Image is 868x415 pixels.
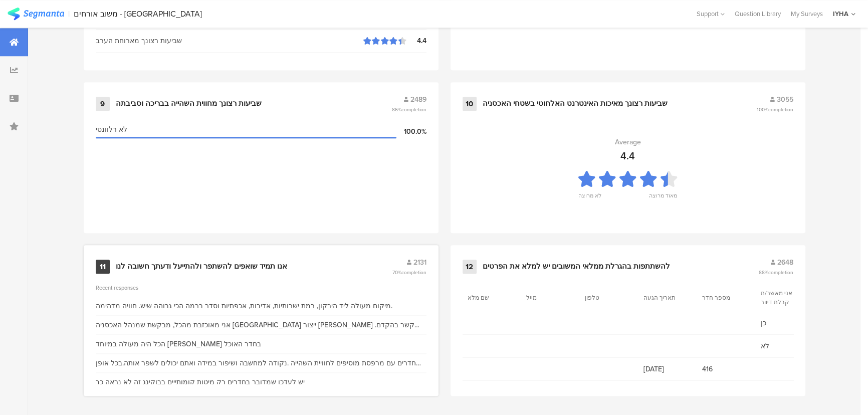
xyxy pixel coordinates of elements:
[96,358,426,368] div: חדרים עם מרפסת מוסיפים לחוויית השהייה .נקודה למחשבה ושיפור במידה ואתם יכולים לשפר אותה.בכל אופן נ...
[96,260,110,274] div: 11
[396,126,426,137] div: 100.0%
[468,293,513,302] section: שם מלא
[649,191,677,205] div: מאוד מרוצה
[96,339,261,349] div: הכל היה מעולה במיוחד [PERSON_NAME] בחדר האוכל
[392,106,426,113] span: 86%
[759,269,793,276] span: 88%
[96,377,305,387] div: יש לעדכן שמדובר בחדרים רק מיטות קומותייים בבוקינג זה לא נראה כך
[463,260,477,274] div: 12
[585,293,630,302] section: טלפון
[401,106,426,113] span: completion
[401,269,426,276] span: completion
[697,6,725,22] div: Support
[96,97,110,111] div: 9
[620,148,635,163] div: 4.4
[615,137,641,147] div: Average
[410,94,426,105] span: 2489
[578,191,601,205] div: לא מרוצה
[8,8,64,20] img: segmanta logo
[643,364,692,374] span: [DATE]
[96,301,392,311] div: מיקום מעולה ליד הירקון, רמת ישרותיות, אדיבות, אכפתיות וסדר ברמה הכי גבוהה שיש. חוויה מדהימה.
[757,106,793,113] span: 100%
[833,9,848,19] div: IYHA
[702,293,747,302] section: מספר חדר
[116,99,262,109] div: שביעות רצונך מחווית השהייה בבריכה וסביבתה
[526,293,571,302] section: מייל
[96,284,426,292] div: Recent responses
[768,269,793,276] span: completion
[74,9,202,19] div: משוב אורחים - [GEOGRAPHIC_DATA]
[463,97,477,111] div: 10
[406,36,426,46] div: 4.4
[96,36,363,46] div: שביעות רצונך מארוחת הערב
[761,318,809,328] span: כן
[730,9,786,19] a: Question Library
[96,124,127,135] span: לא רלוונטי
[768,106,793,113] span: completion
[643,293,689,302] section: תאריך הגעה
[777,257,793,268] span: 2648
[761,341,809,351] span: לא
[68,8,70,20] div: |
[702,364,751,374] span: 416
[483,262,670,272] div: להשתתפות בהגרלת ממלאי המשובים יש למלא את הפרטים
[777,94,793,105] span: 3055
[116,262,287,272] div: אנו תמיד שואפים להשתפר ולהתייעל ודעתך חשובה לנו
[392,269,426,276] span: 70%
[483,99,668,109] div: שביעות רצונך מאיכות האינטרנט האלחוטי בשטחי האכסניה
[413,257,426,268] span: 2131
[96,320,426,330] div: אני מאוכזבת מהכל, מבקשת שמנהל האכסניה [GEOGRAPHIC_DATA] ייצור [PERSON_NAME] קשר בהקדם. 0502028188
[761,289,806,307] section: אני מאשר/ת קבלת דיוור
[786,9,828,19] a: My Surveys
